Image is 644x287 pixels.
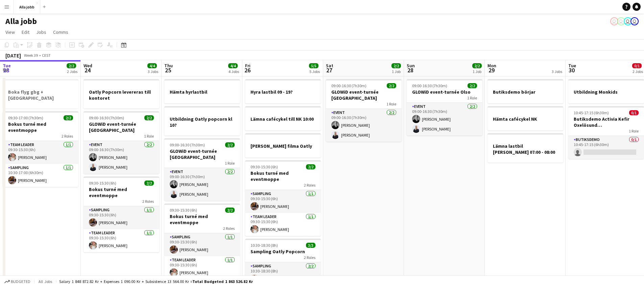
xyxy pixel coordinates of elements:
span: 2/2 [225,208,235,213]
h3: GLOWiD event-turnée [GEOGRAPHIC_DATA] [164,148,240,160]
span: Tue [3,63,11,69]
span: 09:00-16:30 (7h30m) [170,142,205,147]
app-job-card: 09:30-15:30 (6h)2/2Bokus turné med eventmoppe2 RolesSampling1/109:30-15:30 (6h)[PERSON_NAME]Team ... [245,160,321,236]
h3: GLOWiD event-turnée [GEOGRAPHIC_DATA] [326,89,402,101]
span: 2/2 [64,115,73,120]
span: 1 Role [225,161,235,166]
a: View [3,28,18,37]
div: 1 Job [473,69,481,74]
h3: Hyra lastbil 09 - 19? [245,89,321,95]
span: 2/2 [391,63,401,68]
h3: Utbildning Monkids [568,89,644,95]
div: CEST [42,53,51,58]
h1: Alla jobb [5,16,37,26]
span: View [5,29,15,35]
h3: GLOWiD event-turnée [GEOGRAPHIC_DATA] [84,121,159,133]
span: 2 Roles [223,226,235,231]
app-card-role: Sampling1/110:30-17:00 (6h30m)[PERSON_NAME] [3,164,78,187]
span: Jobs [36,29,46,35]
span: 28 [406,66,415,74]
app-job-card: Hyra lastbil 09 - 19? [245,79,321,103]
div: 4 Jobs [229,69,239,74]
div: Salary 1 848 872.82 kr + Expenses 1 090.00 kr + Subsistence 13 564.00 kr = [59,279,253,284]
app-job-card: 09:30-17:00 (7h30m)2/2Bokus turné med eventmoppe2 RolesTeam Leader1/109:30-15:30 (6h)[PERSON_NAME... [3,111,78,187]
h3: Bokus turné med eventmoppe [245,170,321,182]
h3: Butiksdemo börjar [487,89,563,95]
a: Jobs [33,28,49,37]
span: Edit [22,29,29,35]
button: Budgeted [3,278,31,285]
app-job-card: 09:00-16:30 (7h30m)2/2GLOWiD event-turnée Olso1 RoleEvent2/209:00-16:30 (7h30m)[PERSON_NAME][PERS... [407,79,482,136]
span: Sun [407,63,415,69]
app-user-avatar: Stina Dahl [630,17,639,25]
div: [PERSON_NAME] filma Oatly [245,133,321,158]
span: 09:00-16:30 (7h30m) [331,83,366,88]
app-job-card: Lämna lastbil [PERSON_NAME] 07:00 - 08:00 [487,133,563,163]
span: Wed [84,63,92,69]
span: 23 [2,66,11,74]
h3: GLOWiD event-turnée Olso [407,89,482,95]
span: 10:30-18:30 (8h) [251,243,278,248]
app-card-role: Event2/209:00-16:30 (7h30m)[PERSON_NAME][PERSON_NAME] [84,141,159,174]
div: 10:45-17:15 (6h30m)0/1Butiksdemo Activia Kefir Oxelösund ([GEOGRAPHIC_DATA])1 RoleButiksdemo0/110... [568,106,644,159]
div: Lämna cafécykel till NK 10:00 [245,106,321,130]
h3: Bokus turné med eventmoppe [3,121,78,133]
span: Budgeted [11,279,30,284]
app-job-card: 09:30-15:30 (6h)2/2Bokus turné med eventmoppe2 RolesSampling1/109:30-15:30 (6h)[PERSON_NAME]Team ... [84,176,159,252]
span: 2/2 [468,83,477,88]
span: 0/1 [632,63,642,68]
app-job-card: 09:00-16:30 (7h30m)2/2GLOWiD event-turnée [GEOGRAPHIC_DATA]1 RoleEvent2/209:00-16:30 (7h30m)[PERS... [84,111,159,174]
div: 09:00-16:30 (7h30m)2/2GLOWiD event-turnée [GEOGRAPHIC_DATA]1 RoleEvent2/209:00-16:30 (7h30m)[PERS... [164,138,240,201]
span: 5/5 [309,63,318,68]
span: 2 Roles [142,199,154,204]
button: Alla jobb [14,0,40,14]
div: [DATE] [5,52,21,59]
span: 10:45-17:15 (6h30m) [574,110,609,115]
app-user-avatar: Hedda Lagerbielke [617,17,625,25]
span: Comms [53,29,68,35]
div: Butiksdemo börjar [487,79,563,103]
span: 09:00-16:30 (7h30m) [89,115,124,120]
app-card-role: Team Leader1/109:30-15:30 (6h)[PERSON_NAME] [84,229,159,252]
span: 2/2 [144,115,154,120]
span: 27 [325,66,333,74]
a: Comms [50,28,71,37]
h3: Bokus turné med eventmoppe [164,213,240,225]
span: 2 Roles [304,255,315,260]
span: 1 Role [629,128,639,134]
div: Oatly Popcorn levereras till kontoret [84,79,159,109]
span: Fri [245,63,251,69]
app-user-avatar: Emil Hasselberg [624,17,632,25]
span: 29 [486,66,496,74]
span: 2/2 [306,164,315,169]
app-job-card: Utbildning Monkids [568,79,644,103]
span: 26 [244,66,251,74]
span: 09:00-16:30 (7h30m) [412,83,447,88]
span: 4/4 [147,63,157,68]
app-job-card: Hämta cafécykel NK [487,106,563,130]
app-card-role: Event2/209:00-16:30 (7h30m)[PERSON_NAME][PERSON_NAME] [407,103,482,136]
h3: Hämta cafécykel NK [487,116,563,122]
span: 09:30-15:30 (6h) [170,208,197,213]
app-job-card: 09:00-16:30 (7h30m)2/2GLOWiD event-turnée [GEOGRAPHIC_DATA]1 RoleEvent2/209:00-16:30 (7h30m)[PERS... [326,79,402,142]
span: 09:30-15:30 (6h) [89,181,116,186]
span: Tue [568,63,576,69]
h3: [PERSON_NAME] filma Oatly [245,143,321,149]
span: All jobs [37,279,53,284]
span: 1 Role [386,101,396,106]
span: 2/2 [387,83,396,88]
span: 2 Roles [62,134,73,139]
span: 3/3 [306,243,315,248]
span: 2 Roles [304,183,315,188]
div: Boka flyg gbg + [GEOGRAPHIC_DATA] [3,79,78,109]
div: 3 Jobs [148,69,158,74]
div: 3 Jobs [552,69,562,74]
app-card-role: Event2/209:00-16:30 (7h30m)[PERSON_NAME][PERSON_NAME] [164,168,240,201]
